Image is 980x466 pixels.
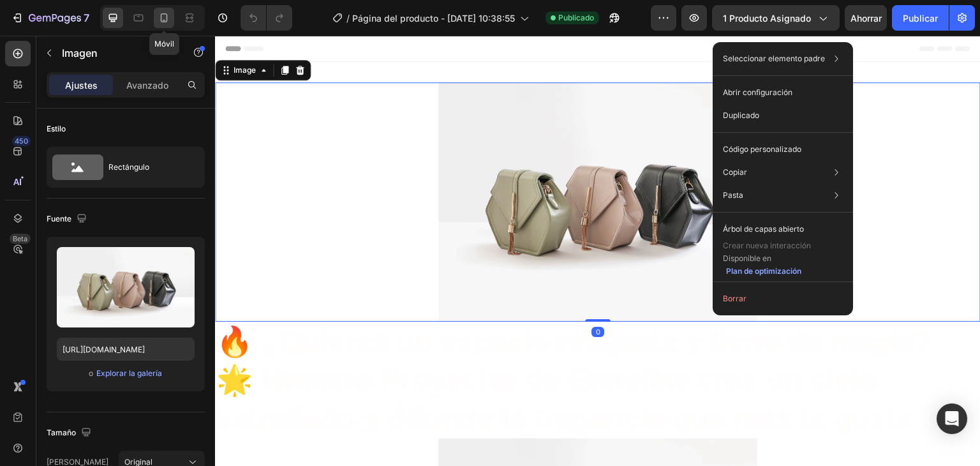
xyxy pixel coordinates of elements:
[57,338,195,361] input: https://ejemplo.com/imagen.jpg
[723,190,743,200] font: Pasta
[850,13,882,24] font: Ahorrar
[15,137,28,146] font: 450
[13,234,27,243] font: Beta
[892,5,949,31] button: Publicar
[723,167,747,177] font: Copiar
[223,47,542,286] img: image_demo.jpg
[84,11,89,24] font: 7
[718,287,848,310] button: Borrar
[723,87,792,97] font: Abrir configuración
[903,13,938,24] font: Publicar
[65,80,98,91] font: Ajustes
[62,45,170,61] p: Imagen
[241,5,292,31] div: Deshacer/Rehacer
[89,368,93,378] font: o
[126,80,168,91] font: Avanzado
[723,294,746,303] font: Borrar
[723,13,811,24] font: 1 producto asignado
[723,241,811,250] font: Crear nueva interacción
[62,47,98,59] font: Imagen
[723,224,804,234] font: Árbol de capas abierto
[723,144,801,154] font: Código personalizado
[712,5,840,31] button: 1 producto asignado
[723,54,825,63] font: Seleccionar elemento padre
[346,13,350,24] font: /
[5,5,95,31] button: 7
[725,265,802,278] button: Plan de optimización
[845,5,887,31] button: Ahorrar
[47,214,71,223] font: Fuente
[96,368,162,378] font: Explorar la galería
[558,13,594,22] font: Publicado
[47,124,66,133] font: Estilo
[723,110,759,120] font: Duplicado
[47,428,76,437] font: Tamaño
[937,403,967,434] div: Abrir Intercom Messenger
[57,247,195,327] img: imagen de vista previa
[376,291,389,301] div: 0
[723,253,771,263] font: Disponible en
[96,367,163,380] button: Explorar la galería
[215,36,980,466] iframe: Área de diseño
[108,162,149,172] font: Rectángulo
[726,266,801,276] font: Plan de optimización
[16,29,43,40] div: Image
[352,13,515,24] font: Página del producto - [DATE] 10:38:55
